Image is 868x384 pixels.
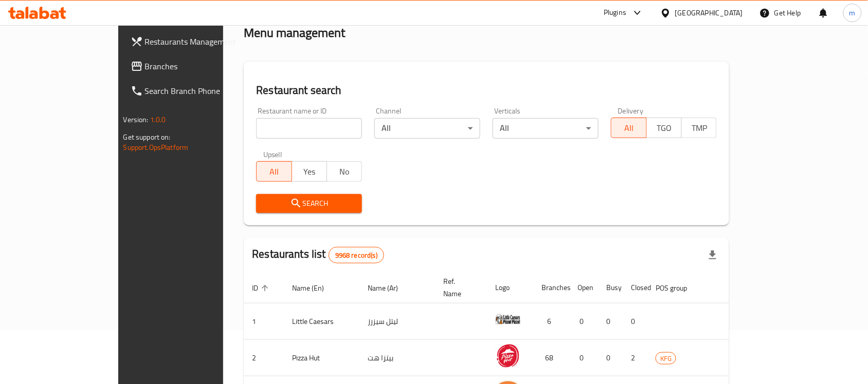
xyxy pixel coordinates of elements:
button: TMP [681,118,717,138]
label: Upsell [263,151,282,158]
div: Plugins [604,7,626,19]
th: Busy [598,272,623,303]
label: Delivery [618,107,644,114]
th: Closed [623,272,647,303]
span: All [261,164,287,179]
td: 0 [569,303,598,340]
span: Search [264,197,354,210]
button: No [327,161,362,182]
span: 9968 record(s) [329,251,384,260]
span: Version: [123,113,149,126]
td: Pizza Hut [284,340,359,376]
a: Branches [122,54,263,79]
div: All [374,118,480,139]
span: ID [252,282,272,294]
span: All [616,121,642,136]
span: TGO [651,121,678,136]
th: Branches [533,272,569,303]
span: Name (En) [292,282,337,294]
span: POS group [656,282,700,294]
div: All [493,118,599,139]
a: Restaurants Management [122,29,263,54]
td: 2 [244,340,284,376]
h2: Restaurants list [252,246,384,263]
td: 0 [569,340,598,376]
h2: Restaurant search [256,83,717,98]
td: 0 [623,303,647,340]
td: 68 [533,340,569,376]
h2: Menu management [244,25,345,41]
a: Search Branch Phone [122,79,263,103]
span: KFG [656,353,676,364]
span: No [331,164,358,179]
span: 1.0.0 [150,113,166,126]
div: Total records count [329,247,384,263]
div: [GEOGRAPHIC_DATA] [675,7,743,18]
span: Restaurants Management [145,35,255,48]
td: Little Caesars [284,303,359,340]
td: 0 [598,303,623,340]
span: Yes [296,164,323,179]
button: TGO [646,118,682,138]
td: 2 [623,340,647,376]
a: Support.OpsPlatform [123,141,189,154]
td: بيتزا هت [359,340,435,376]
button: Search [256,194,362,213]
span: Ref. Name [443,275,475,300]
span: TMP [686,121,713,136]
div: Export file [700,243,725,267]
th: Logo [487,272,533,303]
td: 0 [598,340,623,376]
span: Search Branch Phone [145,85,255,97]
span: m [849,7,856,18]
span: Name (Ar) [368,282,411,294]
span: Branches [145,60,255,72]
td: 1 [244,303,284,340]
span: Get support on: [123,130,171,144]
img: Little Caesars [495,306,521,332]
td: 6 [533,303,569,340]
input: Search for restaurant name or ID.. [256,118,362,139]
td: ليتل سيزرز [359,303,435,340]
button: All [256,161,292,182]
img: Pizza Hut [495,343,521,369]
th: Open [569,272,598,303]
button: Yes [292,161,327,182]
button: All [611,118,646,138]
